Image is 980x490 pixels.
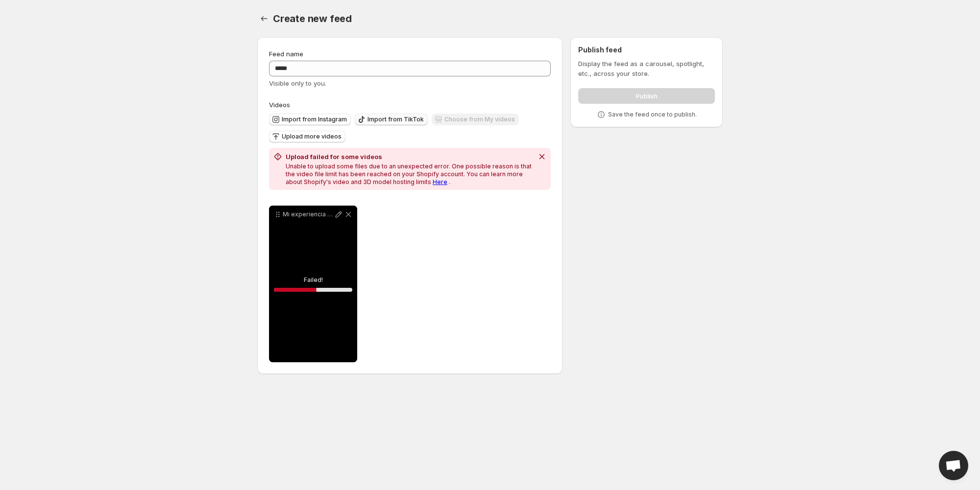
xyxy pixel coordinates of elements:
div: Mi experiencia con el disco menstrual Se que no es un tema relacionado con el maquillaje pero de ... [269,206,357,362]
span: Feed name [269,50,303,58]
span: Create new feed [273,13,352,24]
h2: Upload failed for some videos [286,152,533,162]
button: Import from TikTok [355,114,428,125]
p: Save the feed once to publish. [608,111,697,118]
div: Open chat [939,451,968,480]
p: Mi experiencia con el disco menstrual Se que no es un tema relacionado con el maquillaje pero de ... [283,210,334,218]
button: Import from Instagram [269,114,351,125]
span: Import from TikTok [367,116,424,123]
button: Dismiss notification [535,150,549,163]
button: Upload more videos [269,131,345,142]
span: Import from Instagram [282,116,347,123]
span: Videos [269,101,290,109]
button: Settings [257,12,271,25]
h2: Publish feed [578,45,715,55]
p: Display the feed as a carousel, spotlight, etc., across your store. [578,59,715,78]
a: Here [433,178,447,186]
span: Upload more videos [282,133,342,140]
span: Visible only to you. [269,79,326,87]
p: Unable to upload some files due to an unexpected error. One possible reason is that the video fil... [286,163,533,186]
